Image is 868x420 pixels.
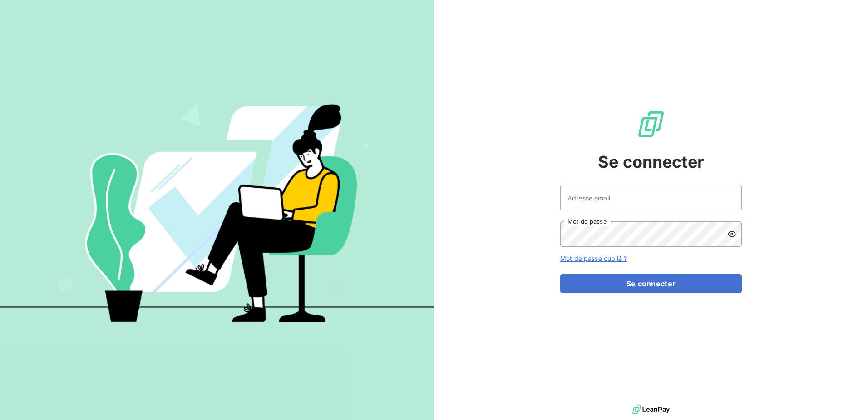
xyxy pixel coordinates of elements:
[598,150,704,174] span: Se connecter
[632,403,670,416] img: logo
[636,110,666,139] img: Logo LeanPay
[560,185,742,210] input: placeholder
[560,255,627,262] a: Mot de passe oublié ?
[560,274,742,293] button: Se connecter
